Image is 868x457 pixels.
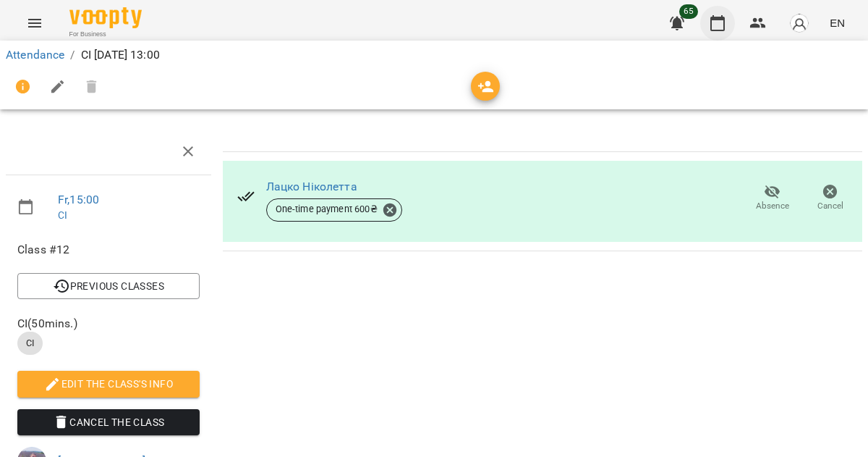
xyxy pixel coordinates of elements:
[29,414,188,431] span: Cancel the class
[679,4,698,19] span: 65
[69,30,142,39] span: For Business
[81,46,160,64] p: СІ [DATE] 13:00
[17,409,200,435] button: Cancel the class
[830,15,845,30] span: EN
[817,200,843,212] span: Cancel
[69,7,142,28] img: Voopty Logo
[6,46,862,64] nav: breadcrumb
[744,178,801,219] button: Absence
[801,178,859,219] button: Cancel
[17,273,200,299] button: Previous Classes
[17,6,52,41] button: Menu
[29,277,188,295] span: Previous Classes
[58,193,99,206] a: Fr , 15:00
[17,337,43,350] span: СІ
[58,209,67,221] a: СІ
[756,200,789,212] span: Absence
[6,48,64,62] a: Attendance
[267,203,386,216] span: One-time payment 600 ₴
[266,198,402,222] div: One-time payment 600₴
[70,46,75,64] li: /
[789,13,809,33] img: avatar_s.png
[17,371,200,397] button: Edit the class's Info
[29,375,188,393] span: Edit the class's Info
[824,9,851,36] button: EN
[17,241,200,259] span: Class #12
[266,180,357,193] a: Лацко Ніколетта
[17,315,200,332] span: СІ ( 50 mins. )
